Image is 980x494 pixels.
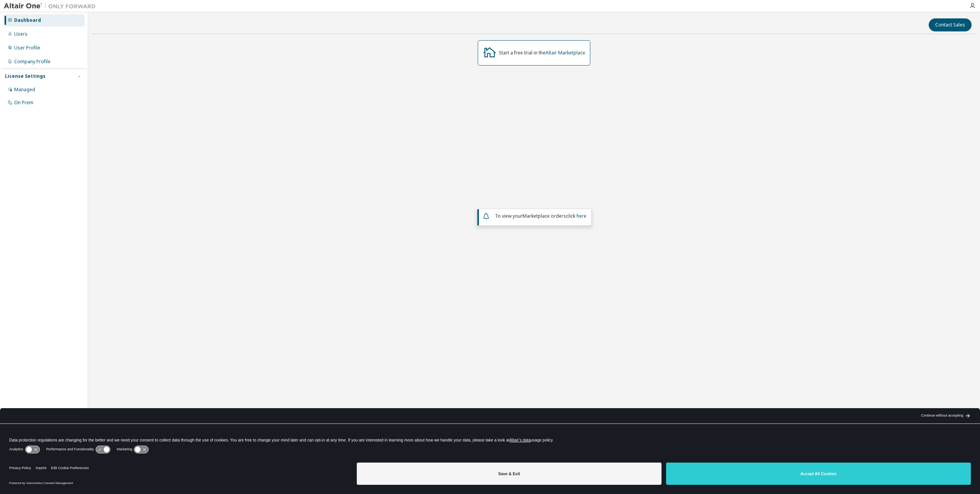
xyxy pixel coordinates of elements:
div: Managed [14,87,35,93]
em: Marketplace orders [523,213,566,219]
div: Company Profile [14,59,51,65]
div: License Settings [5,73,46,79]
a: here [577,213,586,219]
a: Altair Marketplace [546,49,585,56]
div: On Prem [14,100,33,106]
button: Contact Sales [929,18,972,31]
img: Altair One [4,2,100,10]
div: User Profile [14,45,40,51]
span: To view your click [495,213,586,219]
div: Start a free trial in the [499,50,585,56]
div: Dashboard [14,17,41,23]
div: Users [14,31,28,37]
